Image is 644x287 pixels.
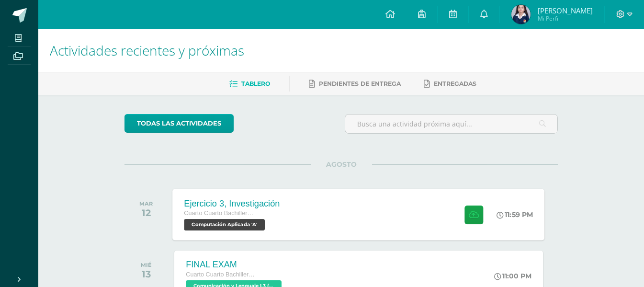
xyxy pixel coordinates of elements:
span: [PERSON_NAME] [538,6,593,15]
a: todas las Actividades [124,114,234,133]
div: 11:59 PM [497,210,533,219]
span: Computación Aplicada 'A' [184,219,265,230]
div: Ejercicio 3, Investigación [184,198,280,208]
div: MIÉ [141,262,152,268]
span: Cuarto Cuarto Bachillerato en Ciencias y Letras con Orientación en Computación [186,271,258,278]
span: AGOSTO [311,160,372,169]
a: Pendientes de entrega [309,76,401,92]
div: 11:00 PM [494,272,531,280]
div: MAR [139,200,153,207]
span: Cuarto Cuarto Bachillerato en Ciencias y Letras con Orientación en Computación [184,210,257,217]
a: Entregadas [424,76,476,92]
span: Mi Perfil [538,14,593,23]
div: 12 [139,207,153,218]
img: d33efc8cf7cf511f6d2af0d719288a17.png [511,5,531,24]
a: Tablero [229,76,270,92]
span: Pendientes de entrega [319,80,401,87]
span: Entregadas [434,80,476,87]
span: Actividades recientes y próximas [50,41,244,59]
div: FINAL EXAM [186,260,284,270]
span: Tablero [241,80,270,87]
input: Busca una actividad próxima aquí... [345,115,557,133]
div: 13 [141,268,152,280]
